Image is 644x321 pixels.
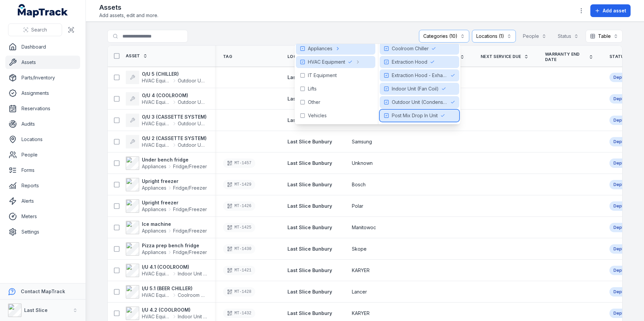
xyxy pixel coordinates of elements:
[287,246,332,252] a: Last Slice Bunbury
[519,30,551,43] button: People
[223,223,255,232] div: MT-1425
[5,194,80,208] a: Alerts
[178,99,207,106] span: Outdoor Unit (Condenser)
[223,287,255,297] div: MT-1428
[126,53,148,59] a: Asset
[31,26,47,33] span: Search
[142,185,166,191] span: Appliances
[126,285,207,299] a: I/U 5.1 (BEER CHILLER)HVAC EquipmentCoolroom Chiller
[609,180,637,189] div: Deployed
[287,74,332,80] span: Last Slice Bunbury
[287,288,332,295] a: Last Slice Bunbury
[223,54,232,59] span: Tag
[178,270,207,277] span: Indoor Unit (Fan Coil)
[142,264,207,270] strong: I/U 4.1 (COOLROOM)
[99,12,158,19] span: Add assets, edit and more.
[173,228,207,234] span: Fridge/Freezer
[287,310,332,316] span: Last Slice Bunbury
[609,287,637,297] div: Deployed
[142,142,171,148] span: HVAC Equipment
[126,135,207,148] a: O/U 2 (CASSETTE SYSTEM)HVAC EquipmentOutdoor Unit (Condenser)
[609,73,637,82] div: Deployed
[609,244,637,254] div: Deployed
[5,40,80,54] a: Dashboard
[142,307,207,313] strong: I/U 4.2 (COOLROOM)
[287,74,332,81] a: Last Slice Bunbury
[21,288,65,294] strong: Contact MapTrack
[5,210,80,223] a: Meters
[5,71,80,84] a: Parts/Inventory
[287,310,332,317] a: Last Slice Bunbury
[392,112,438,119] span: Post Mix Drop In Unit
[142,221,207,228] strong: Ice machine
[545,52,593,62] a: Warranty End Date
[308,112,327,119] span: Vehicles
[308,72,337,79] span: IT Equipment
[609,116,637,125] div: Deployed
[5,56,80,69] a: Assets
[287,181,332,188] a: Last Slice Bunbury
[142,163,166,170] span: Appliances
[287,246,332,252] span: Last Slice Bunbury
[5,102,80,115] a: Reservations
[287,96,332,102] span: Last Slice Bunbury
[142,206,166,213] span: Appliances
[5,86,80,100] a: Assignments
[287,95,332,102] a: Last Slice Bunbury
[142,114,207,120] strong: O/U 3 (CASSETTE SYSTEM)
[553,30,583,43] button: Status
[126,307,207,320] a: I/U 4.2 (COOLROOM)HVAC EquipmentIndoor Unit (Fan Coil)
[223,309,255,318] div: MT-1432
[142,292,171,299] span: HVAC Equipment
[287,289,332,295] span: Last Slice Bunbury
[178,120,207,127] span: Outdoor Unit (Condenser)
[5,225,80,239] a: Settings
[178,142,207,148] span: Outdoor Unit (Condenser)
[392,99,448,106] span: Outdoor Unit (Condenser)
[481,54,529,59] a: Next Service Due
[142,77,171,84] span: HVAC Equipment
[126,178,207,191] a: Upright freezerAppliancesFridge/Freezer
[126,92,207,106] a: O/U 4 (COOLROOM)HVAC EquipmentOutdoor Unit (Condenser)
[142,313,171,320] span: HVAC Equipment
[308,85,317,92] span: Lifts
[178,313,207,320] span: Indoor Unit (Fan Coil)
[173,185,207,191] span: Fridge/Freezer
[287,160,332,166] span: Last Slice Bunbury
[481,54,521,59] span: Next Service Due
[24,307,48,313] strong: Last Slice
[142,135,207,142] strong: O/U 2 (CASSETTE SYSTEM)
[5,164,80,177] a: Forms
[287,138,332,145] a: Last Slice Bunbury
[352,138,372,145] span: Samsung
[609,309,637,318] div: Deployed
[609,54,627,59] span: Status
[142,92,207,99] strong: O/U 4 (COOLROOM)
[392,45,429,52] span: Coolroom Chiller
[352,203,363,209] span: Polar
[223,266,255,275] div: MT-1421
[609,223,637,232] div: Deployed
[392,85,439,92] span: Indoor Unit (Fan Coil)
[352,267,370,274] span: KARYER
[142,249,166,256] span: Appliances
[609,137,637,146] div: Deployed
[308,45,332,52] span: Appliances
[609,201,637,211] div: Deployed
[609,158,637,168] div: Deployed
[178,77,207,84] span: Outdoor Unit (Condenser)
[173,163,207,170] span: Fridge/Freezer
[142,99,171,106] span: HVAC Equipment
[392,59,427,65] span: Extraction Hood
[603,7,626,14] span: Add asset
[352,181,366,188] span: Bosch
[352,160,373,167] span: Unknown
[5,117,80,131] a: Audits
[287,224,332,230] span: Last Slice Bunbury
[287,267,332,273] span: Last Slice Bunbury
[142,120,171,127] span: HVAC Equipment
[308,59,345,65] span: HVAC Equipment
[287,203,332,209] a: Last Slice Bunbury
[352,288,367,295] span: Lancer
